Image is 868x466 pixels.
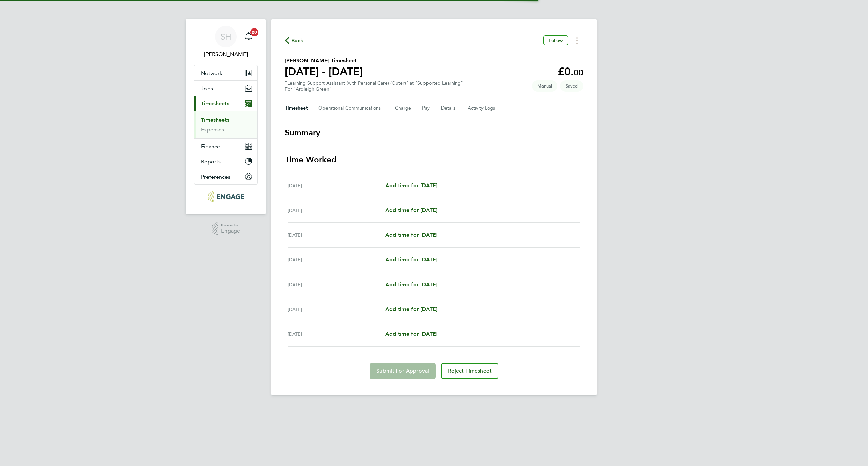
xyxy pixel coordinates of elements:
[288,231,385,239] div: [DATE]
[194,191,258,202] a: Go to home page
[385,206,437,214] a: Add time for [DATE]
[385,306,437,312] span: Add time for [DATE]
[194,96,257,111] button: Timesheets
[194,111,257,138] div: Timesheets
[221,222,240,228] span: Powered by
[422,100,430,116] button: Pay
[194,139,257,154] button: Finance
[250,28,258,36] span: 20
[285,65,363,78] h1: [DATE] - [DATE]
[543,35,568,45] button: Follow
[395,100,411,116] button: Charge
[288,256,385,264] div: [DATE]
[571,35,583,46] button: Timesheets Menu
[385,331,437,337] span: Add time for [DATE]
[385,281,437,288] span: Add time for [DATE]
[385,231,437,239] a: Add time for [DATE]
[385,256,437,264] a: Add time for [DATE]
[385,330,437,338] a: Add time for [DATE]
[441,363,498,379] button: Reject Timesheet
[201,100,229,107] span: Timesheets
[385,305,437,313] a: Add time for [DATE]
[194,65,257,80] button: Network
[285,127,583,379] section: Timesheet
[201,158,221,165] span: Reports
[208,191,244,202] img: axcis-logo-retina.png
[549,37,563,43] span: Follow
[385,182,437,189] span: Add time for [DATE]
[574,67,583,77] span: 00
[385,207,437,213] span: Add time for [DATE]
[560,80,583,92] span: This timesheet is Saved.
[186,19,266,214] nav: Main navigation
[288,330,385,338] div: [DATE]
[194,81,257,96] button: Jobs
[448,368,492,374] span: Reject Timesheet
[194,154,257,169] button: Reports
[285,154,583,165] h3: Time Worked
[288,181,385,190] div: [DATE]
[385,232,437,238] span: Add time for [DATE]
[441,100,457,116] button: Details
[201,70,222,76] span: Network
[288,280,385,289] div: [DATE]
[468,100,496,116] button: Activity Logs
[201,117,229,123] a: Timesheets
[385,256,437,263] span: Add time for [DATE]
[212,222,240,235] a: Powered byEngage
[221,32,231,41] span: SH
[194,26,258,58] a: SH[PERSON_NAME]
[385,280,437,289] a: Add time for [DATE]
[285,86,463,92] div: For "Ardleigh Green"
[194,50,258,58] span: Stacey Huntley
[201,85,213,92] span: Jobs
[291,37,304,45] span: Back
[201,126,224,133] a: Expenses
[285,100,308,116] button: Timesheet
[201,174,230,180] span: Preferences
[242,26,255,47] a: 20
[288,206,385,214] div: [DATE]
[194,169,257,184] button: Preferences
[285,36,304,45] button: Back
[221,228,240,234] span: Engage
[558,65,583,78] app-decimal: £0.
[385,181,437,190] a: Add time for [DATE]
[201,143,220,150] span: Finance
[318,100,384,116] button: Operational Communications
[532,80,557,92] span: This timesheet was manually created.
[285,57,363,65] h2: [PERSON_NAME] Timesheet
[288,305,385,313] div: [DATE]
[285,80,463,92] div: "Learning Support Assistant (with Personal Care) (Outer)" at "Supported Learning"
[285,127,583,138] h3: Summary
